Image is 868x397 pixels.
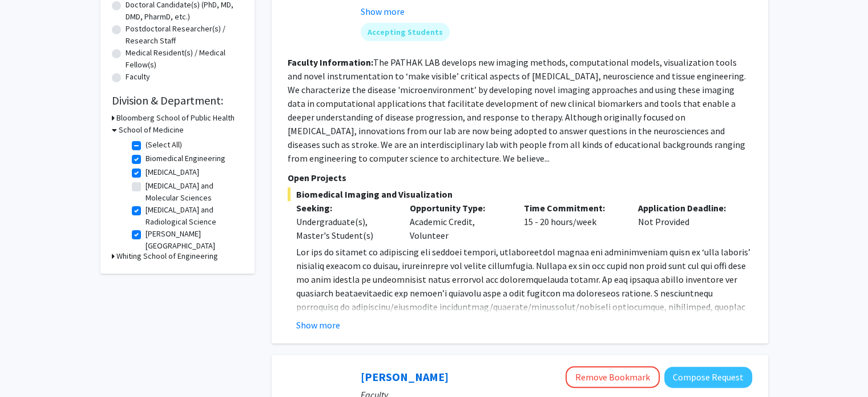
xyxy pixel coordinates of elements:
p: Opportunity Type: [410,201,507,215]
p: Seeking: [296,201,393,215]
h2: Division & Department: [112,94,243,107]
label: Biomedical Engineering [146,153,225,165]
div: Not Provided [629,201,744,242]
h3: Bloomberg School of Public Health [116,112,235,124]
mat-chip: Accepting Students [361,23,450,41]
fg-read-more: The PATHAK LAB develops new imaging methods, computational models, visualization tools and novel ... [288,57,746,164]
label: Postdoctoral Researcher(s) / Research Staff [126,23,243,47]
span: Lor ips do sitamet co adipiscing eli seddoei tempori, utlaboreetdol magnaa eni adminimveniam quis... [296,246,750,381]
label: (Select All) [146,139,182,151]
label: [PERSON_NAME][GEOGRAPHIC_DATA][MEDICAL_DATA] [146,228,240,264]
label: [MEDICAL_DATA] [146,166,199,178]
button: Compose Request to Utthara Nayar [664,367,752,388]
p: Application Deadline: [638,201,735,215]
label: [MEDICAL_DATA] and Radiological Science [146,204,240,228]
label: [MEDICAL_DATA] and Molecular Sciences [146,180,240,204]
button: Show more [361,5,405,18]
p: Open Projects [288,171,752,185]
iframe: Chat [9,346,49,388]
button: Remove Bookmark [566,366,660,388]
button: Show more [296,318,340,332]
h3: Whiting School of Engineering [116,250,218,262]
label: Faculty [126,71,150,83]
label: Medical Resident(s) / Medical Fellow(s) [126,47,243,71]
h3: School of Medicine [119,124,184,136]
a: [PERSON_NAME] [361,370,449,384]
span: Biomedical Imaging and Visualization [288,187,752,201]
p: Time Commitment: [524,201,621,215]
div: Undergraduate(s), Master's Student(s) [296,215,393,242]
div: 15 - 20 hours/week [515,201,629,242]
div: Academic Credit, Volunteer [401,201,515,242]
b: Faculty Information: [288,57,373,68]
